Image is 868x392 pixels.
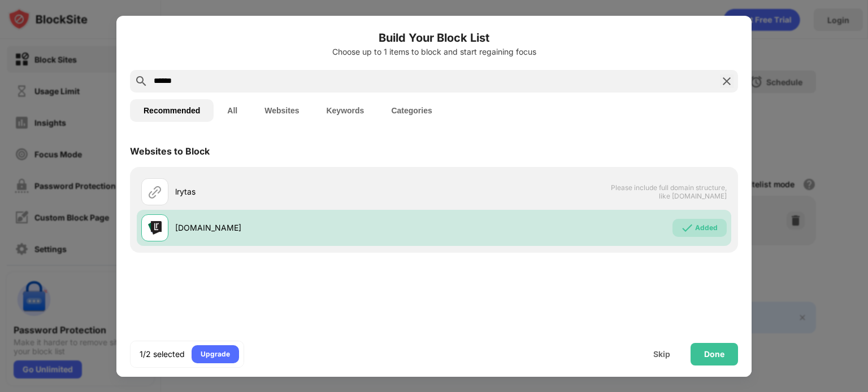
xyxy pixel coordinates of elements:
div: Upgrade [201,349,230,360]
img: favicons [148,221,162,235]
div: Websites to Block [130,146,210,157]
div: [DOMAIN_NAME] [175,222,434,234]
span: Please include full domain structure, like [DOMAIN_NAME] [610,183,727,200]
img: url.svg [148,185,162,199]
h6: Build Your Block List [130,29,738,46]
button: Websites [251,99,313,122]
div: Added [695,222,718,234]
button: All [214,99,251,122]
div: Done [704,350,724,359]
button: Recommended [130,99,214,122]
button: Keywords [313,99,377,122]
img: search.svg [134,74,148,88]
div: lrytas [175,186,434,197]
img: search-close [720,74,734,88]
div: 1/2 selected [140,349,185,360]
div: Skip [653,350,670,359]
button: Categories [377,99,445,122]
div: Choose up to 1 items to block and start regaining focus [130,47,738,56]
